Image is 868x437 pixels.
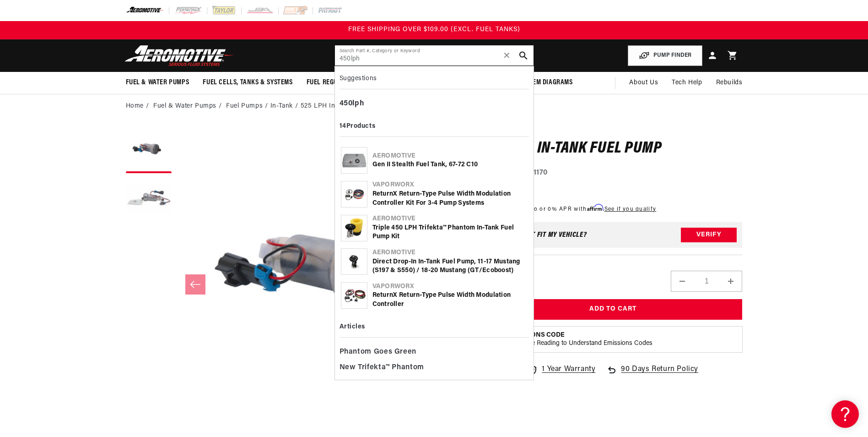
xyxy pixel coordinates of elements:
[483,167,743,179] div: Part Number:
[343,215,365,241] img: Triple 450 LPH Trifekta™ Phantom In-Tank Fuel Pump Kit
[300,72,367,93] summary: Fuel Regulators
[203,78,292,87] span: Fuel Cells, Tanks & Systems
[126,178,172,224] button: Load image 2 in gallery view
[681,228,737,242] button: Verify
[665,72,709,94] summary: Tech Help
[340,71,529,89] div: Suggestions
[196,72,299,93] summary: Fuel Cells, Tanks & Systems
[489,231,587,239] div: Does This part fit My vehicle?
[604,207,656,212] a: See if you qualify - Learn more about Affirm Financing (opens in modal)
[126,127,172,173] button: Load image 1 in gallery view
[372,282,528,291] div: VaporWorx
[348,26,520,33] span: FREE SHIPPING OVER $109.00 (EXCL. FUEL TANKS)
[340,346,417,359] span: Phantom Goes Green
[372,257,528,275] div: Direct Drop-In In-Tank Fuel Pump, 11-17 Mustang (S197 & S550) / 18-20 Mustang (GT/Ecoboost)
[372,180,528,190] div: VaporWorx
[126,101,144,111] a: Home
[341,253,367,271] img: Direct Drop-In In-Tank Fuel Pump, 11-17 Mustang (S197 & S550) / 18-20 Mustang (GT/Ecoboost)
[340,100,365,107] b: 450lph
[587,204,603,211] span: Affirm
[126,101,743,111] nav: breadcrumbs
[126,78,189,87] span: Fuel & Water Pumps
[341,153,367,169] img: Gen II Stealth Fuel Tank, 67-72 C10
[542,364,595,376] span: 1 Year Warranty
[672,78,702,88] span: Tech Help
[372,190,528,208] div: ReturnX Return-Type Pulse Width Modulation Controller Kit for 3-4 Pump Systems
[483,299,743,320] button: Add to Cart
[509,339,652,348] p: Continue Reading to Understand Emissions Codes
[530,169,548,176] strong: 11170
[119,72,196,93] summary: Fuel & Water Pumps
[372,152,528,161] div: Aeromotive
[226,101,263,111] a: Fuel Pumps
[341,287,367,304] img: ReturnX Return-Type Pulse Width Modulation Controller
[606,364,698,385] a: 90 Days Return Policy
[621,364,698,385] span: 90 Days Return Policy
[629,79,658,86] span: About Us
[709,72,749,94] summary: Rebuilds
[335,45,534,66] input: Search by Part Number, Category or Keyword
[372,214,528,224] div: Aeromotive
[503,48,511,63] span: ✕
[372,248,528,257] div: Aeromotive
[185,274,205,295] button: Slide left
[270,101,301,111] li: In-Tank
[527,364,595,376] a: 1 Year Warranty
[372,291,528,309] div: ReturnX Return-Type Pulse Width Modulation Controller
[372,160,528,169] div: Gen II Stealth Fuel Tank, 67-72 C10
[483,205,656,213] p: Starting at /mo or 0% APR with .
[519,78,573,87] span: System Diagrams
[301,101,387,111] li: 525 LPH In-Tank Fuel Pump
[622,72,665,94] a: About Us
[483,142,743,156] h1: 525 LPH In-Tank Fuel Pump
[628,45,702,66] button: PUMP FINDER
[341,186,367,203] img: ReturnX Return-Type Pulse Width Modulation Controller Kit for 3-4 Pump Systems
[512,72,580,93] summary: System Diagrams
[340,361,424,374] span: New Trifekta™ Phantom
[122,45,237,66] img: Aeromotive
[716,78,743,88] span: Rebuilds
[340,123,376,130] b: 14 Products
[509,331,652,348] button: Emissions CodeContinue Reading to Understand Emissions Codes
[153,101,216,111] a: Fuel & Water Pumps
[509,332,565,339] strong: Emissions Code
[513,45,534,66] button: search button
[372,224,528,241] div: Triple 450 LPH Trifekta™ Phantom In-Tank Fuel Pump Kit
[307,78,360,87] span: Fuel Regulators
[340,323,365,330] b: Articles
